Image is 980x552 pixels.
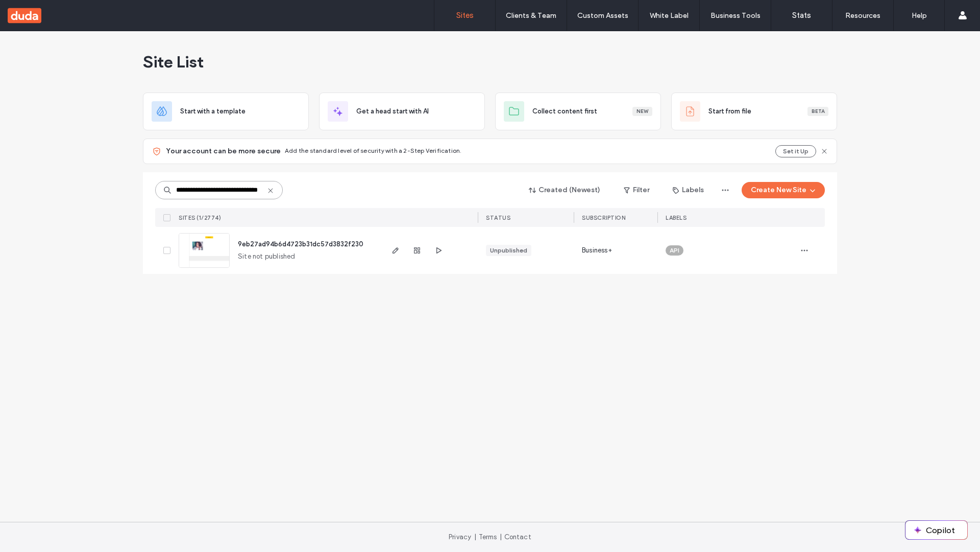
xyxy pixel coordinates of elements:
div: Start from fileBeta [671,93,837,130]
span: | [474,533,476,541]
label: Stats [792,11,811,20]
span: Get a head start with AI [356,106,429,117]
a: Contact [504,533,531,541]
div: Beta [807,107,828,116]
div: Collect content firstNew [495,93,661,130]
a: 9eb27ad94b6d4723b31dc57d3832f230 [238,240,363,248]
label: Resources [845,11,880,20]
button: Create New Site [742,182,825,198]
label: Clients & Team [506,11,556,20]
label: Business Tools [710,11,761,20]
span: Add the standard level of security with a 2-Step Verification. [285,147,461,154]
label: White Label [650,11,689,20]
button: Filter [614,182,659,198]
a: Privacy [449,533,471,541]
div: Get a head start with AI [319,93,485,130]
div: Start with a template [143,93,309,130]
span: Business+ [582,245,612,256]
button: Labels [664,182,713,198]
span: Start from file [708,106,751,117]
label: Help [912,11,927,20]
div: New [632,107,652,116]
span: SITES (1/2774) [179,214,221,221]
label: Sites [456,11,474,20]
button: Copilot [905,521,967,539]
span: | [500,533,502,541]
label: Custom Assets [577,11,628,20]
span: STATUS [486,214,510,221]
span: Your account can be more secure [166,146,281,156]
span: Site List [143,52,204,72]
span: Site not published [238,251,296,262]
button: Set it Up [775,145,816,157]
span: API [670,246,679,255]
span: SUBSCRIPTION [582,214,625,221]
a: Terms [479,533,497,541]
span: Collect content first [532,106,597,117]
button: Created (Newest) [520,182,609,198]
div: Unpublished [490,246,527,255]
span: Start with a template [180,106,246,117]
span: LABELS [666,214,687,221]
